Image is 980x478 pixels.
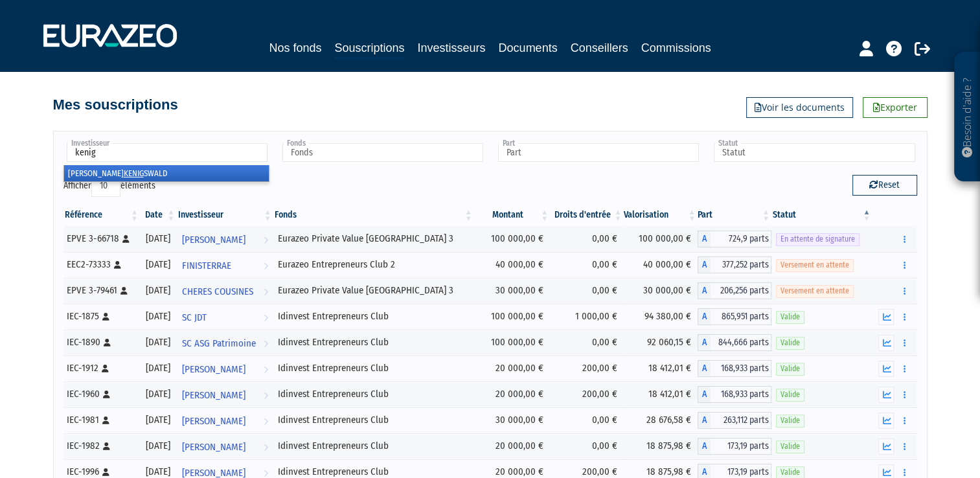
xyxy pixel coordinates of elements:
[550,304,623,330] td: 1 000,00 €
[711,256,771,273] span: 377,252 parts
[623,433,697,459] td: 18 875,98 €
[698,256,771,273] div: A - Eurazeo Entrepreneurs Club 2
[776,337,804,349] span: Valide
[264,383,268,407] i: Voir l'investisseur
[960,59,975,176] p: Besoin d'aide ?
[278,387,470,401] div: Idinvest Entrepreneurs Club
[264,435,268,459] i: Voir l'investisseur
[499,39,558,57] a: Documents
[550,433,623,459] td: 0,00 €
[623,304,697,330] td: 94 380,00 €
[177,278,273,304] a: CHERES COUSINES
[698,282,711,299] span: A
[698,231,771,247] div: A - Eurazeo Private Value Europe 3
[698,412,771,429] div: A - Idinvest Entrepreneurs Club
[264,409,268,433] i: Voir l'investisseur
[474,278,551,304] td: 30 000,00 €
[550,381,623,407] td: 200,00 €
[67,284,136,297] div: EPVE 3-79461
[64,165,269,181] li: [PERSON_NAME] SWALD
[264,358,268,381] i: Voir l'investisseur
[474,252,551,278] td: 40 000,00 €
[776,233,860,245] span: En attente de signature
[120,287,128,295] i: [Français] Personne physique
[711,334,771,351] span: 844,666 parts
[278,284,470,297] div: Eurazeo Private Value [GEOGRAPHIC_DATA] 3
[698,282,771,299] div: A - Eurazeo Private Value Europe 3
[278,336,470,349] div: Idinvest Entrepreneurs Club
[711,360,771,377] span: 168,933 parts
[698,438,771,455] div: A - Idinvest Entrepreneurs Club
[278,439,470,453] div: Idinvest Entrepreneurs Club
[474,433,551,459] td: 20 000,00 €
[623,407,697,433] td: 28 676,58 €
[698,334,711,351] span: A
[264,280,268,304] i: Voir l'investisseur
[474,407,551,433] td: 30 000,00 €
[698,386,711,403] span: A
[177,433,273,459] a: [PERSON_NAME]
[771,204,872,226] th: Statut : activer pour trier la colonne par ordre d&eacute;croissant
[746,97,853,118] a: Voir les documents
[698,308,711,325] span: A
[623,252,697,278] td: 40 000,00 €
[698,438,711,455] span: A
[177,330,273,356] a: SC ASG Patrimoine
[623,226,697,252] td: 100 000,00 €
[177,381,273,407] a: [PERSON_NAME]
[182,228,245,252] span: [PERSON_NAME]
[711,412,771,429] span: 263,112 parts
[474,330,551,356] td: 100 000,00 €
[776,363,804,375] span: Valide
[698,204,771,226] th: Part: activer pour trier la colonne par ordre croissant
[278,310,470,323] div: Idinvest Entrepreneurs Club
[623,278,697,304] td: 30 000,00 €
[711,386,771,403] span: 168,933 parts
[67,387,136,401] div: IEC-1960
[91,175,120,197] select: Afficheréléments
[550,226,623,252] td: 0,00 €
[334,39,404,59] a: Souscriptions
[264,306,268,330] i: Voir l'investisseur
[103,391,110,398] i: [Français] Personne physique
[144,439,172,453] div: [DATE]
[182,306,207,330] span: SC JDT
[177,204,273,226] th: Investisseur: activer pour trier la colonne par ordre croissant
[711,231,771,247] span: 724,9 parts
[67,310,136,323] div: IEC-1875
[417,39,485,57] a: Investisseurs
[711,308,771,325] span: 865,951 parts
[67,258,136,271] div: EEC2-73333
[711,438,771,455] span: 173,19 parts
[144,361,172,375] div: [DATE]
[124,168,144,178] em: KENIG
[550,204,623,226] th: Droits d'entrée: activer pour trier la colonne par ordre croissant
[177,304,273,330] a: SC JDT
[102,468,109,476] i: [Français] Personne physique
[182,332,256,356] span: SC ASG Patrimoine
[474,381,551,407] td: 20 000,00 €
[474,226,551,252] td: 100 000,00 €
[264,332,268,356] i: Voir l'investisseur
[273,204,474,226] th: Fonds: activer pour trier la colonne par ordre croissant
[852,175,917,196] button: Reset
[776,311,804,323] span: Valide
[144,310,172,323] div: [DATE]
[144,258,172,271] div: [DATE]
[67,232,136,245] div: EPVE 3-66718
[698,412,711,429] span: A
[698,256,711,273] span: A
[103,442,110,450] i: [Français] Personne physique
[182,358,245,381] span: [PERSON_NAME]
[550,252,623,278] td: 0,00 €
[474,204,551,226] th: Montant: activer pour trier la colonne par ordre croissant
[698,360,771,377] div: A - Idinvest Entrepreneurs Club
[623,356,697,381] td: 18 412,01 €
[67,439,136,453] div: IEC-1982
[182,409,245,433] span: [PERSON_NAME]
[264,228,268,252] i: Voir l'investisseur
[182,383,245,407] span: [PERSON_NAME]
[474,304,551,330] td: 100 000,00 €
[698,308,771,325] div: A - Idinvest Entrepreneurs Club
[104,339,111,347] i: [Français] Personne physique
